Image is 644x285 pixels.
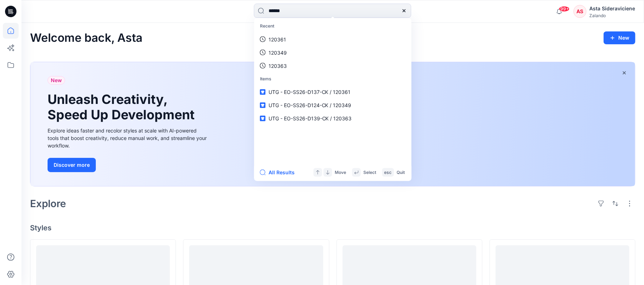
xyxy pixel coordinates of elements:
span: UTG - EO-SS26-D139-CK / 120363 [269,115,352,121]
div: Zalando [589,13,635,18]
p: Move [335,169,346,176]
span: 99+ [559,6,570,12]
div: Explore ideas faster and recolor styles at scale with AI-powered tools that boost creativity, red... [48,127,208,149]
a: 120363 [256,59,410,72]
p: 120349 [269,49,287,56]
span: New [51,76,62,85]
p: Items [256,72,410,85]
div: AS [574,5,586,18]
a: 120349 [256,46,410,59]
h2: Explore [30,198,66,209]
span: UTG - EO-SS26-D137-CK / 120361 [269,89,351,95]
a: UTG - EO-SS26-D137-CK / 120361 [256,85,410,99]
div: Asta Sideraviciene [589,4,635,13]
a: Discover more [48,158,208,172]
h1: Unleash Creativity, Speed Up Development [48,92,198,122]
span: UTG - EO-SS26-D124-CK / 120349 [269,102,352,108]
button: Discover more [48,158,96,172]
a: UTG - EO-SS26-D139-CK / 120363 [256,112,410,125]
a: UTG - EO-SS26-D124-CK / 120349 [256,99,410,112]
p: Select [364,169,377,176]
a: 120361 [256,32,410,46]
h4: Styles [30,224,635,232]
button: All Results [260,168,299,177]
button: New [604,31,635,44]
p: 120361 [269,35,286,43]
p: Recent [256,20,410,33]
p: esc [384,169,392,176]
h2: Welcome back, Asta [30,31,142,45]
p: Quit [397,169,405,176]
p: 120363 [269,62,287,69]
